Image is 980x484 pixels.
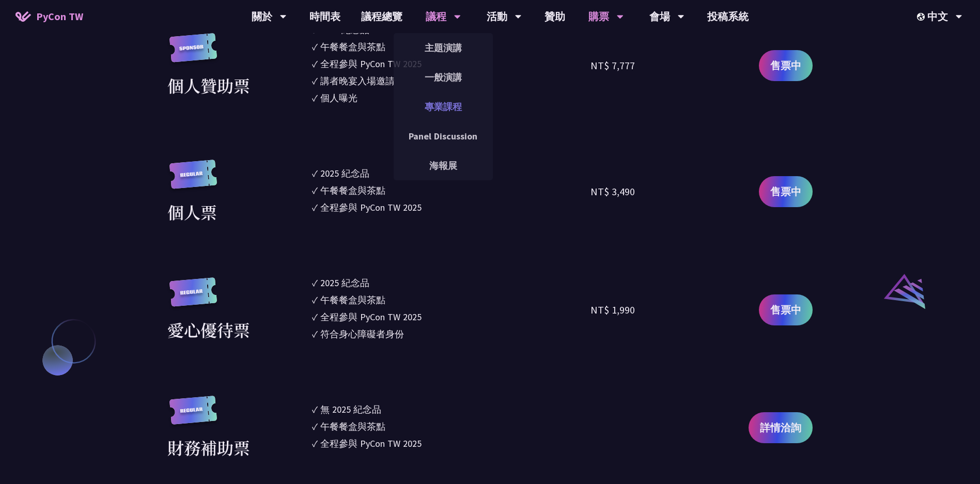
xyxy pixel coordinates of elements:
span: 詳情洽詢 [760,420,801,435]
img: regular.8f272d9.svg [167,396,219,435]
div: 全程參與 PyCon TW 2025 [320,200,422,214]
a: Panel Discussion [394,124,493,148]
li: ✓ [312,200,591,214]
li: ✓ [312,419,591,433]
div: 2025 紀念品 [320,276,369,290]
li: ✓ [312,91,591,105]
div: 午餐餐盒與茶點 [320,183,385,197]
div: 符合身心障礙者身份 [320,327,404,341]
a: PyCon TW [5,4,94,29]
li: ✓ [312,276,591,290]
span: PyCon TW [36,9,83,24]
li: ✓ [312,402,591,416]
div: 無 2025 紀念品 [320,402,381,416]
div: 全程參與 PyCon TW 2025 [320,57,422,71]
img: regular.8f272d9.svg [167,277,219,317]
div: 2025 紀念品 [320,166,369,180]
div: 午餐餐盒與茶點 [320,419,385,433]
span: 售票中 [770,58,801,73]
div: 全程參與 PyCon TW 2025 [320,436,422,450]
li: ✓ [312,57,591,71]
li: ✓ [312,310,591,324]
img: sponsor.43e6a3a.svg [167,33,219,73]
li: ✓ [312,436,591,450]
a: 專業課程 [394,95,493,119]
a: 售票中 [759,294,813,325]
li: ✓ [312,40,591,54]
li: ✓ [312,183,591,197]
div: 全程參與 PyCon TW 2025 [320,310,422,324]
div: 個人贊助票 [167,73,250,98]
div: 午餐餐盒與茶點 [320,40,385,54]
div: 愛心優待票 [167,317,250,342]
div: 個人票 [167,199,217,224]
span: 售票中 [770,302,801,318]
div: 講者晚宴入場邀請 [320,74,395,88]
a: 主題演講 [394,36,493,60]
div: 個人曝光 [320,91,357,105]
li: ✓ [312,74,591,88]
div: 財務補助票 [167,435,250,460]
a: 售票中 [759,176,813,207]
div: NT$ 7,777 [590,58,635,73]
a: 一般演講 [394,65,493,89]
img: Home icon of PyCon TW 2025 [15,11,31,22]
li: ✓ [312,293,591,307]
span: 售票中 [770,184,801,199]
li: ✓ [312,327,591,341]
img: Locale Icon [917,13,927,21]
a: 售票中 [759,50,813,81]
img: regular.8f272d9.svg [167,160,219,199]
a: 詳情洽詢 [749,412,813,443]
div: 午餐餐盒與茶點 [320,293,385,307]
a: 海報展 [394,153,493,178]
div: NT$ 3,490 [590,184,635,199]
li: ✓ [312,166,591,180]
div: NT$ 1,990 [590,302,635,318]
